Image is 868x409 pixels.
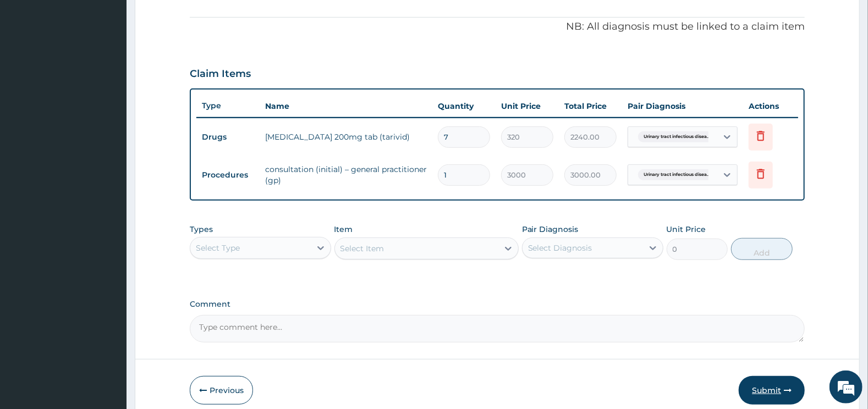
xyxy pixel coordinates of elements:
span: We're online! [64,130,152,241]
th: Name [260,95,433,117]
button: Submit [739,376,805,405]
img: d_794563401_company_1708531726252_794563401 [20,55,45,82]
label: Types [190,225,213,234]
h3: Claim Items [190,68,251,80]
div: Minimize live chat window [180,5,207,32]
label: Unit Price [667,224,706,235]
span: Urinary tract infectious disea... [638,169,716,180]
td: [MEDICAL_DATA] 200mg tab (tarivid) [260,126,433,148]
th: Type [196,96,260,116]
th: Quantity [432,95,496,117]
th: Pair Diagnosis [622,95,743,117]
label: Pair Diagnosis [522,224,579,235]
label: Comment [190,300,805,309]
button: Add [731,238,793,260]
p: NB: All diagnosis must be linked to a claim item [190,20,805,34]
th: Actions [743,95,798,117]
div: Select Diagnosis [528,242,592,253]
div: Chat with us now [57,62,185,76]
div: Select Type [196,242,240,253]
th: Unit Price [496,95,559,117]
td: Procedures [196,165,260,185]
td: Drugs [196,127,260,147]
label: Item [334,224,353,235]
th: Total Price [559,95,622,117]
textarea: Type your message and hit 'Enter' [6,283,210,322]
button: Previous [190,376,253,405]
td: consultation (initial) – general practitioner (gp) [260,158,433,191]
span: Urinary tract infectious disea... [638,131,716,142]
